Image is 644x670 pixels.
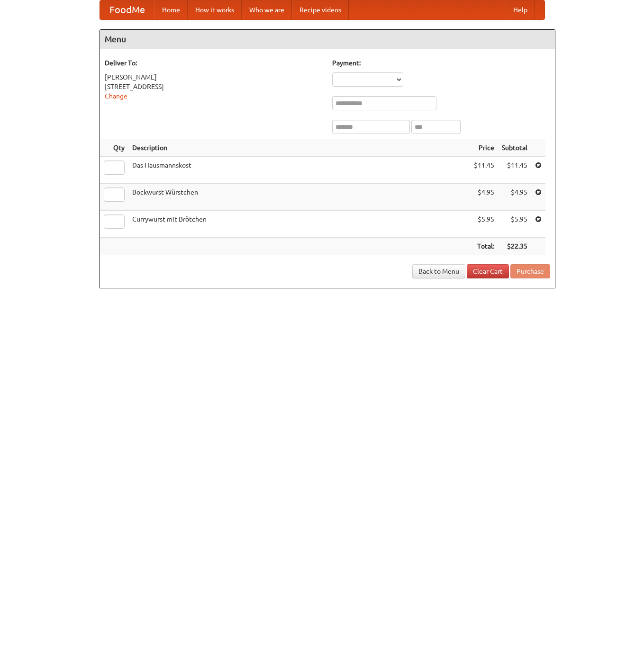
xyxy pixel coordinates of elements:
[188,0,242,19] a: How it works
[412,264,465,278] a: Back to Menu
[128,184,470,211] td: Bockwurst Würstchen
[470,184,498,211] td: $4.95
[332,58,550,68] h5: Payment:
[154,0,188,19] a: Home
[467,264,509,278] a: Clear Cart
[292,0,349,19] a: Recipe videos
[100,139,128,157] th: Qty
[498,139,531,157] th: Subtotal
[105,92,127,100] a: Change
[105,58,323,68] h5: Deliver To:
[470,211,498,238] td: $5.95
[105,82,323,91] div: [STREET_ADDRESS]
[100,30,555,49] h4: Menu
[470,238,498,255] th: Total:
[470,157,498,184] td: $11.45
[242,0,292,19] a: Who we are
[498,184,531,211] td: $4.95
[506,0,535,19] a: Help
[498,157,531,184] td: $11.45
[470,139,498,157] th: Price
[128,139,470,157] th: Description
[128,157,470,184] td: Das Hausmannskost
[498,238,531,255] th: $22.35
[105,72,323,82] div: [PERSON_NAME]
[498,211,531,238] td: $5.95
[100,0,154,19] a: FoodMe
[510,264,550,278] button: Purchase
[128,211,470,238] td: Currywurst mit Brötchen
